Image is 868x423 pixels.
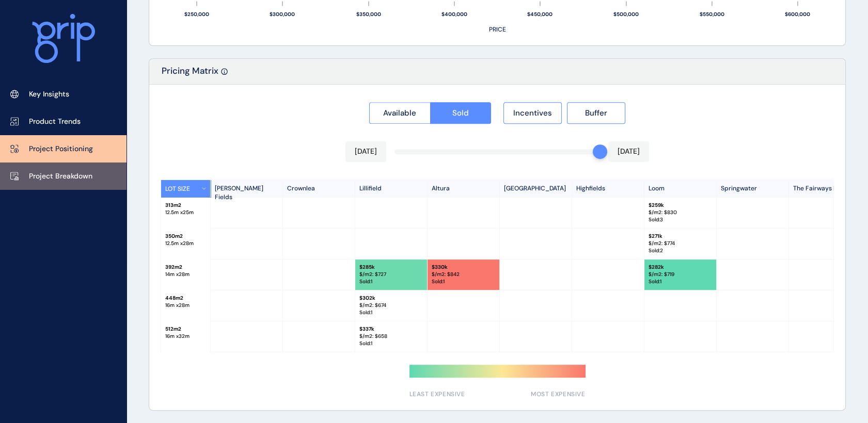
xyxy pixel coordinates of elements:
p: 12.5 m x 28 m [165,240,206,247]
p: Sold : 1 [649,278,712,285]
button: Incentives [503,102,562,124]
p: Project Breakdown [29,171,92,182]
p: Sold : 1 [359,340,423,347]
p: 14 m x 28 m [165,271,206,278]
p: Springwater [717,180,789,197]
p: Product Trends [29,117,81,127]
p: $ 337k [359,326,423,333]
p: Crownlea [283,180,355,197]
p: 512 m2 [165,326,206,333]
span: MOST EXPENSIVE [531,390,585,399]
text: PRICE [489,25,506,34]
p: Sold : 2 [649,247,712,254]
span: Sold [452,108,469,118]
text: $450,000 [528,11,553,18]
text: $300,000 [270,11,295,18]
button: Buffer [567,102,625,124]
text: $550,000 [700,11,724,18]
p: Loom [644,180,717,197]
p: 16 m x 32 m [165,333,206,340]
p: 350 m2 [165,233,206,240]
span: Available [383,108,416,118]
text: $600,000 [785,11,811,18]
p: Lillifield [355,180,428,197]
p: [DATE] [355,147,377,157]
button: Available [369,102,430,124]
p: 12.5 m x 25 m [165,209,206,216]
p: Sold : 1 [359,278,423,285]
text: $500,000 [614,11,639,18]
p: $/m2: $ 674 [359,302,423,309]
p: [GEOGRAPHIC_DATA] [500,180,572,197]
p: 313 m2 [165,202,206,209]
p: $/m2: $ 830 [649,209,712,216]
button: LOT SIZE [161,180,211,197]
p: $/m2: $ 658 [359,333,423,340]
p: $ 330k [432,264,495,271]
p: $/m2: $ 719 [649,271,712,278]
span: Incentives [513,108,552,118]
p: The Fairways Estate [789,180,861,197]
p: 448 m2 [165,295,206,302]
p: Pricing Matrix [162,65,218,84]
p: $ 259k [649,202,712,209]
p: [PERSON_NAME] Fields [211,180,283,197]
p: $ 285k [359,264,423,271]
p: Key Insights [29,89,69,100]
text: $250,000 [184,11,209,18]
p: $ 302k [359,295,423,302]
p: [DATE] [618,147,640,157]
p: 16 m x 28 m [165,302,206,309]
p: Sold : 3 [649,216,712,223]
p: 392 m2 [165,264,206,271]
p: Altura [428,180,500,197]
p: Project Positioning [29,144,93,154]
p: Sold : 1 [359,309,423,316]
text: $350,000 [356,11,381,18]
p: $/m2: $ 727 [359,271,423,278]
p: $ 271k [649,233,712,240]
p: $/m2: $ 842 [432,271,495,278]
p: Highfields [572,180,644,197]
span: Buffer [585,108,607,118]
p: $/m2: $ 774 [649,240,712,247]
text: $400,000 [441,11,467,18]
button: Sold [430,102,492,124]
p: Sold : 1 [432,278,495,285]
p: $ 282k [649,264,712,271]
span: LEAST EXPENSIVE [409,390,465,399]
